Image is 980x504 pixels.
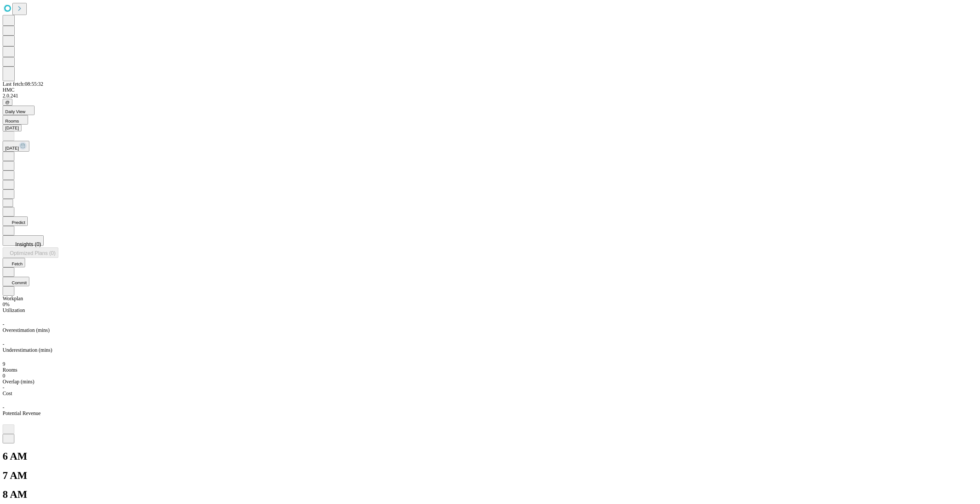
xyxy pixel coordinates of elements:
[3,391,12,396] span: Cost
[3,367,17,373] span: Rooms
[10,250,56,256] span: Optimized Plans (0)
[3,410,41,416] span: Potential Revenue
[3,99,12,106] button: @
[3,247,58,258] button: Optimized Plans (0)
[3,405,4,410] span: -
[5,109,25,114] span: Daily View
[3,125,22,131] button: [DATE]
[3,87,977,93] div: HMC
[3,296,23,301] span: Workplan
[3,450,37,462] h1: 6 AM
[5,119,19,124] span: Rooms
[3,379,34,384] span: Overlap (mins)
[3,361,5,367] span: 9
[3,347,52,353] span: Underestimation (mins)
[3,373,5,378] span: 0
[3,469,37,482] h1: 7 AM
[3,488,37,500] h1: 8 AM
[3,385,4,390] span: -
[3,307,25,313] span: Utilization
[3,106,35,115] button: Daily View
[3,258,25,267] button: Fetch
[5,100,10,105] span: @
[3,321,4,327] span: -
[3,216,28,226] button: Predict
[3,81,43,87] span: Last fetch: 08:55:32
[3,93,977,99] div: 2.0.241
[15,242,41,247] span: Insights (0)
[3,235,44,246] button: Insights (0)
[3,341,4,347] span: -
[3,302,9,307] span: 0%
[3,115,28,125] button: Rooms
[3,327,50,333] span: Overestimation (mins)
[3,141,29,152] button: [DATE]
[5,146,19,151] span: [DATE]
[3,277,29,286] button: Commit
